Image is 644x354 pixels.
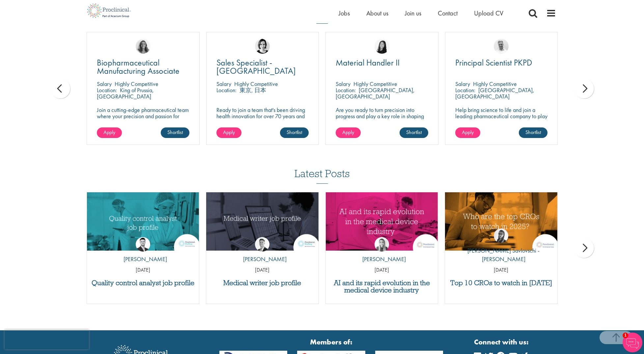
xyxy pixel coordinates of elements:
[336,57,400,68] span: Material Handler II
[216,86,237,94] span: Location:
[119,237,167,267] a: Joshua Godden [PERSON_NAME]
[455,57,532,68] span: Principal Scientist PKPD
[255,237,269,252] img: George Watson
[400,127,428,138] a: Shortlist
[474,9,503,17] a: Upload CV
[473,80,517,88] p: Highly Competitive
[119,255,167,263] p: [PERSON_NAME]
[97,57,180,76] span: Biopharmaceutical Manufacturing Associate
[336,59,428,67] a: Material Handler II
[97,107,189,132] p: Join a cutting-edge pharmaceutical team where your precision and passion for quality will help sh...
[455,80,470,88] span: Salary
[216,80,231,88] span: Salary
[136,39,151,54] img: Jackie Cerchio
[216,57,296,76] span: Sales Specialist - [GEOGRAPHIC_DATA]
[206,192,319,251] img: Medical writer job profile
[336,86,356,94] span: Location:
[87,192,199,251] img: quality control analyst job profile
[336,127,361,138] a: Apply
[342,129,354,136] span: Apply
[97,86,154,100] p: King of Prussia, [GEOGRAPHIC_DATA]
[353,80,397,88] p: Highly Competitive
[455,86,475,94] span: Location:
[219,337,443,347] strong: Members of:
[255,39,270,54] img: Nic Choa
[206,266,319,274] p: [DATE]
[206,192,319,251] a: Link to a post
[455,127,480,138] a: Apply
[623,333,642,352] img: Chatbot
[329,279,435,294] a: AI and its rapid evolution in the medical device industry
[216,59,309,75] a: Sales Specialist - [GEOGRAPHIC_DATA]
[494,39,509,54] img: Joshua Bye
[455,59,548,67] a: Principal Scientist PKPD
[339,9,350,17] a: Jobs
[87,266,199,274] p: [DATE]
[336,80,350,88] span: Salary
[405,9,421,17] a: Join us
[519,127,547,138] a: Shortlist
[239,86,266,94] p: 東京, 日本
[574,238,594,258] div: next
[161,127,189,138] a: Shortlist
[336,86,415,100] p: [GEOGRAPHIC_DATA], [GEOGRAPHIC_DATA]
[375,39,389,54] img: Numhom Sudsok
[97,127,122,138] a: Apply
[50,79,70,98] div: prev
[280,127,309,138] a: Shortlist
[97,80,112,88] span: Salary
[136,237,150,252] img: Joshua Godden
[216,127,241,138] a: Apply
[455,86,534,100] p: [GEOGRAPHIC_DATA], [GEOGRAPHIC_DATA]
[216,107,309,132] p: Ready to join a team that's been driving health innovation for over 70 years and build a career y...
[366,9,388,17] a: About us
[294,168,350,184] h3: Latest Posts
[357,255,406,263] p: [PERSON_NAME]
[445,192,557,251] a: Link to a post
[234,80,278,88] p: Highly Competitive
[448,279,554,286] a: Top 10 CROs to watch in [DATE]
[326,192,438,251] img: AI and Its Impact on the Medical Device Industry | Proclinical
[87,192,199,251] a: Link to a post
[438,9,458,17] a: Contact
[326,266,438,274] p: [DATE]
[445,246,557,263] p: [PERSON_NAME] Savlovschi - [PERSON_NAME]
[326,192,438,251] a: Link to a post
[494,229,508,243] img: Theodora Savlovschi - Wicks
[238,255,287,263] p: [PERSON_NAME]
[336,107,428,125] p: Are you ready to turn precision into progress and play a key role in shaping the future of pharma...
[103,129,115,136] span: Apply
[445,266,557,274] p: [DATE]
[115,80,158,88] p: Highly Competitive
[223,129,235,136] span: Apply
[445,229,557,266] a: Theodora Savlovschi - Wicks [PERSON_NAME] Savlovschi - [PERSON_NAME]
[210,279,315,286] a: Medical writer job profile
[474,337,530,347] strong: Connect with us:
[623,333,628,338] span: 1
[97,86,117,94] span: Location:
[90,279,196,286] a: Quality control analyst job profile
[238,237,287,267] a: George Watson [PERSON_NAME]
[574,79,594,98] div: next
[455,107,548,138] p: Help bring science to life and join a leading pharmaceutical company to play a key role in delive...
[445,192,557,251] img: Top 10 CROs 2025 | Proclinical
[5,330,89,349] iframe: reCAPTCHA
[375,237,389,252] img: Hannah Burke
[97,59,189,75] a: Biopharmaceutical Manufacturing Associate
[462,129,474,136] span: Apply
[357,237,406,267] a: Hannah Burke [PERSON_NAME]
